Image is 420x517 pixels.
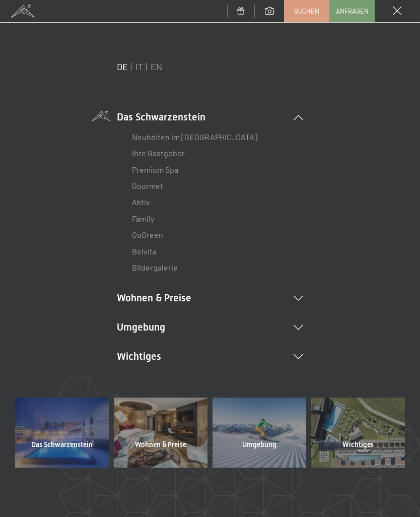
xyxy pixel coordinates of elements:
a: Aktiv [132,197,150,207]
a: Wohnen & Preise Wellnesshotel Südtirol SCHWARZENSTEIN - Wellnessurlaub in den Alpen, Wandern und ... [111,398,210,468]
a: Umgebung Wellnesshotel Südtirol SCHWARZENSTEIN - Wellnessurlaub in den Alpen, Wandern und Wellness [210,398,309,468]
a: Family [132,214,154,223]
a: Gourmet [132,181,163,190]
a: Das Schwarzenstein Wellnesshotel Südtirol SCHWARZENSTEIN - Wellnessurlaub in den Alpen, Wandern u... [13,398,111,468]
a: Ihre Gastgeber [132,148,185,158]
span: Wichtiges [342,440,374,450]
span: Wohnen & Preise [135,440,186,450]
a: IT [135,61,143,72]
a: EN [151,61,162,72]
span: Umgebung [242,440,276,450]
a: DE [117,61,128,72]
a: GoGreen [132,230,163,239]
a: Premium Spa [132,165,178,174]
a: Bildergalerie [132,263,178,272]
a: Wichtiges Wellnesshotel Südtirol SCHWARZENSTEIN - Wellnessurlaub in den Alpen, Wandern und Wellness [309,398,407,468]
span: Anfragen [336,7,369,16]
a: Buchen [285,1,329,22]
a: Belvita [132,246,157,256]
a: Anfragen [330,1,374,22]
a: Neuheiten im [GEOGRAPHIC_DATA] [132,132,257,142]
span: Das Schwarzenstein [31,440,93,450]
span: Buchen [294,7,319,16]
